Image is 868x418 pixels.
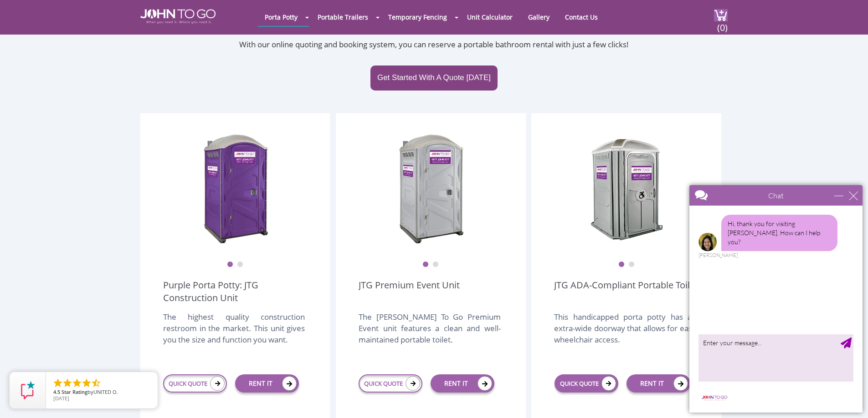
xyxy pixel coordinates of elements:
a: RENT IT [627,374,690,393]
a: RENT IT [235,374,299,393]
button: 2 of 2 [432,262,439,268]
a: Portable Trailers [311,8,375,26]
a: Gallery [521,8,556,26]
a: RENT IT [431,374,494,393]
li:  [81,378,92,388]
div: This handicapped porta potty has an extra-wide doorway that allows for easy wheelchair access. [554,311,696,355]
div: The [PERSON_NAME] To Go Premium Event unit features a clean and well-maintained portable toilet. [359,311,500,355]
li:  [52,378,63,388]
a: Porta Potty [258,8,304,26]
img: JOHN to go [140,9,216,24]
li:  [72,378,82,388]
a: QUICK QUOTE [359,374,422,393]
a: Temporary Fencing [381,8,454,26]
span: [DATE] [53,395,69,402]
a: QUICK QUOTE [163,374,227,393]
a: QUICK QUOTE [555,374,618,393]
iframe: Live Chat Box [684,180,868,418]
p: With our online quoting and booking system, you can reserve a portable bathroom rental with just ... [140,39,728,50]
li:  [91,378,102,388]
a: Get Started With A Quote [DATE] [370,65,498,90]
span: UNITED O. [93,388,118,395]
a: Unit Calculator [460,8,519,26]
span: by [53,389,150,396]
span: 4.5 [53,388,60,395]
button: 1 of 2 [227,262,233,268]
button: 1 of 2 [618,262,625,268]
span: (0) [717,14,728,34]
button: 1 of 2 [422,262,429,268]
a: JTG Premium Event Unit [359,279,460,304]
a: Contact Us [558,8,605,26]
li:  [62,378,73,388]
div: The highest quality construction restroom in the market. This unit gives you the size and functio... [163,311,305,355]
img: ADA Handicapped Accessible Unit [590,131,663,245]
span: Star Rating [62,388,87,395]
img: Review Rating [19,381,37,399]
button: 2 of 2 [237,262,243,268]
a: Purple Porta Potty: JTG Construction Unit [163,279,307,304]
button: 2 of 2 [628,262,635,268]
img: cart a [714,9,728,21]
a: JTG ADA-Compliant Portable Toilet [554,279,698,304]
